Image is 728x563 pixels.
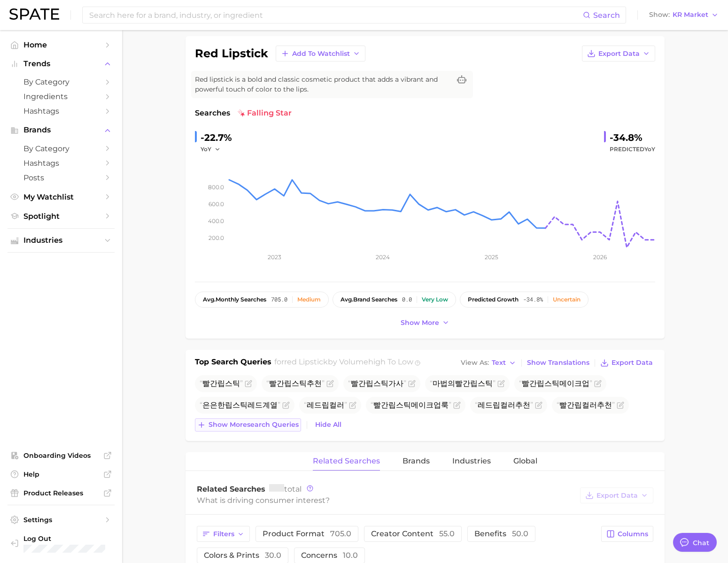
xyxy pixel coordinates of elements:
[23,470,99,478] span: Help
[245,380,252,387] button: Flag as miscategorized or irrelevant
[618,530,648,538] span: Columns
[612,359,653,367] span: Export Data
[593,254,607,261] tspan: 2026
[475,401,533,409] span: 레드립컬러추천
[201,144,221,155] button: YoY
[368,357,413,366] span: high to low
[195,108,230,119] span: Searches
[376,254,390,261] tspan: 2024
[610,130,655,145] div: -34.8%
[213,530,234,538] span: Filters
[452,457,491,465] span: Industries
[23,40,99,49] span: Home
[304,401,347,409] span: 레드립컬러
[343,551,358,560] span: 10.0
[401,319,439,327] span: Show more
[23,92,99,101] span: Ingredients
[195,418,301,432] button: Show moresearch queries
[313,457,380,465] span: Related Searches
[23,173,99,182] span: Posts
[8,209,115,224] a: Spotlight
[23,193,99,201] span: My Watchlist
[333,292,456,308] button: avg.brand searches0.0Very low
[200,401,280,409] span: 은은한립스틱레드계열
[580,487,653,503] button: Export Data
[23,60,99,68] span: Trends
[315,421,341,429] span: Hide All
[610,144,655,155] span: Predicted
[23,236,99,245] span: Industries
[8,467,115,481] a: Help
[512,529,528,538] span: 50.0
[330,529,351,538] span: 705.0
[197,485,265,494] span: Related Searches
[238,108,292,119] span: falling star
[557,401,615,409] span: 빨간립컬러추천
[596,492,638,500] span: Export Data
[601,526,653,542] button: Columns
[23,107,99,116] span: Hashtags
[282,401,290,409] button: Flag as miscategorized or irrelevant
[513,457,537,465] span: Global
[598,356,655,370] button: Export Data
[341,296,353,303] abbr: average
[9,8,59,20] img: SPATE
[88,7,583,23] input: Search here for a brand, industry, or ingredient
[313,418,344,431] button: Hide All
[197,526,250,542] button: Filters
[593,11,620,20] span: Search
[269,485,302,494] span: total
[525,356,592,369] button: Show Translations
[485,254,498,261] tspan: 2025
[582,46,655,62] button: Export Data
[265,551,281,560] span: 30.0
[266,379,325,388] span: 빨간립스틱추천
[8,448,115,463] a: Onboarding Videos
[341,296,397,303] span: brand searches
[460,292,589,308] button: predicted growth-34.8%Uncertain
[195,356,271,370] h1: Top Search Queries
[439,529,455,538] span: 55.0
[23,212,99,221] span: Spotlight
[527,359,589,367] span: Show Translations
[8,141,115,156] a: by Category
[284,357,328,366] span: red lipstick
[535,401,542,409] button: Flag as miscategorized or irrelevant
[8,123,115,137] button: Brands
[203,296,216,303] abbr: average
[301,551,358,560] span: concerns
[430,379,496,388] span: 마법의빨간립스틱
[23,516,99,524] span: Settings
[8,38,115,52] a: Home
[208,217,224,224] tspan: 400.0
[594,380,602,387] button: Flag as miscategorized or irrelevant
[297,296,321,303] div: Medium
[523,296,543,303] span: -34.8%
[195,48,268,59] h1: red lipstick
[8,89,115,104] a: Ingredients
[348,379,406,388] span: 빨간립스틱가사
[195,75,450,94] span: Red lipstick is a bold and classic cosmetic product that adds a vibrant and powerful touch of col...
[402,296,412,303] span: 0.0
[349,401,356,409] button: Flag as miscategorized or irrelevant
[195,292,329,308] button: avg.monthly searches705.0Medium
[408,380,416,387] button: Flag as miscategorized or irrelevant
[468,296,519,303] span: predicted growth
[23,126,99,134] span: Brands
[8,170,115,185] a: Posts
[647,9,721,21] button: ShowKR Market
[649,12,670,17] span: Show
[238,109,245,117] img: falling star
[197,494,575,507] div: What is driving consumer interest?
[8,57,115,71] button: Trends
[23,489,99,497] span: Product Releases
[422,296,448,303] div: Very low
[201,130,232,145] div: -22.7%
[617,401,624,409] button: Flag as miscategorized or irrelevant
[23,534,107,543] span: Log Out
[492,360,506,365] span: Text
[292,50,350,58] span: Add to Watchlist
[271,296,287,303] span: 705.0
[208,184,224,191] tspan: 800.0
[398,316,452,329] button: Show more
